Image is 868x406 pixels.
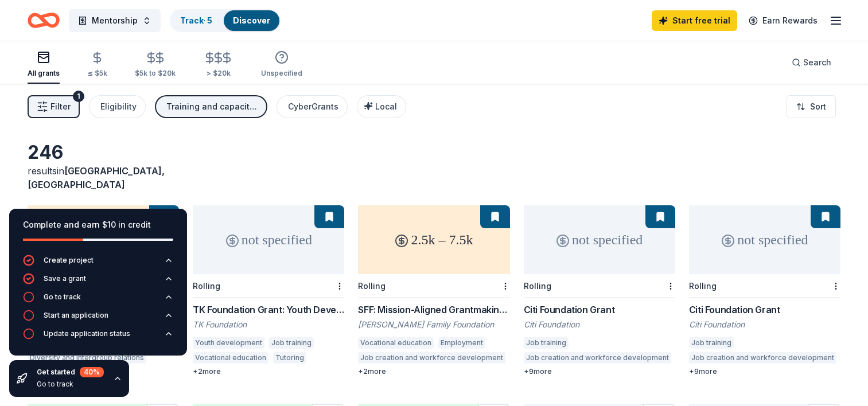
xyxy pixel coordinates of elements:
button: Mentorship [69,9,161,32]
a: Start free trial [652,10,737,31]
button: Training and capacity building [155,95,267,118]
button: Filter1 [28,95,80,118]
span: Sort [810,100,826,114]
a: not specifiedRollingCiti Foundation GrantCiti FoundationJob trainingJob creation and workforce de... [689,205,840,376]
div: Citi Foundation [689,319,840,330]
div: Update application status [44,329,130,338]
button: Sort [787,95,836,118]
div: Create project [44,256,94,265]
button: Start an application [23,310,173,328]
div: 2.5k – 7.5k [358,205,509,274]
div: Job training [689,337,734,349]
div: Rolling [689,281,717,291]
div: Training and capacity building [166,100,258,114]
a: Earn Rewards [742,10,824,31]
div: Citi Foundation Grant [524,303,675,317]
div: Rolling [524,281,551,291]
div: Job training [524,337,569,349]
div: TK Foundation [193,319,344,330]
a: 2.5k – 7.5kRollingSFF: Mission-Aligned Grantmaking - Seed Grants[PERSON_NAME] Family FoundationVo... [358,205,509,376]
div: 40 % [80,367,104,377]
div: results [28,164,179,192]
button: CyberGrants [277,95,348,118]
button: All grants [28,46,60,84]
div: $5k to $20k [135,69,176,78]
a: Home [28,7,60,34]
button: Create project [23,255,173,273]
div: Save a grant [44,274,86,283]
div: Employment [438,337,485,349]
button: Save a grant [23,273,173,291]
div: Go to track [37,380,104,389]
button: Local [357,95,406,118]
div: Rolling [358,281,386,291]
div: Vocational education [358,337,434,349]
div: Youth development [193,337,264,349]
button: > $20k [203,46,233,84]
a: not specifiedRollingTK Foundation Grant: Youth Development GrantTK FoundationYouth developmentJob... [193,205,344,376]
div: not specified [524,205,675,274]
div: 246 [28,141,179,164]
div: All grants [28,69,60,78]
a: Track· 5 [180,15,212,25]
span: in [28,165,165,190]
div: not specified [689,205,840,274]
div: > $20k [203,69,233,78]
button: ≤ $5k [87,46,107,84]
div: ≤ $5k [87,69,107,78]
a: not specifiedRollingCiti Foundation GrantCiti FoundationJob trainingJob creation and workforce de... [524,205,675,376]
div: [PERSON_NAME] Family Foundation [358,319,509,330]
span: [GEOGRAPHIC_DATA], [GEOGRAPHIC_DATA] [28,165,165,190]
div: Eligibility [100,100,137,114]
div: + 9 more [689,367,840,376]
a: Discover [233,15,270,25]
div: Go to track [44,292,81,302]
div: Rolling [193,281,220,291]
button: $5k to $20k [135,46,176,84]
div: + 2 more [358,367,509,376]
div: Start an application [44,311,108,320]
button: Track· 5Discover [170,9,281,32]
div: Citi Foundation [524,319,675,330]
div: CyberGrants [288,100,338,114]
span: Filter [50,100,71,114]
div: Get started [37,367,104,377]
span: Local [375,101,397,111]
div: Tutoring [273,352,306,364]
div: Job creation and workforce development [358,352,505,364]
div: Citi Foundation Grant [689,303,840,317]
div: 1 [73,91,84,102]
button: Search [783,51,840,74]
button: Eligibility [89,95,146,118]
div: Vocational education [193,352,268,364]
div: + 2 more [193,367,344,376]
div: TK Foundation Grant: Youth Development Grant [193,303,344,317]
div: Unspecified [261,69,302,78]
div: Job creation and workforce development [689,352,836,364]
div: Job creation and workforce development [524,352,671,364]
button: Unspecified [261,46,302,84]
button: Update application status [23,328,173,346]
div: not specified [193,205,344,274]
div: + 9 more [524,367,675,376]
div: SFF: Mission-Aligned Grantmaking - Seed Grants [358,303,509,317]
button: Go to track [23,291,173,310]
div: Complete and earn $10 in credit [23,218,173,232]
span: Mentorship [92,14,138,28]
div: Job training [269,337,314,349]
span: Search [803,56,831,69]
